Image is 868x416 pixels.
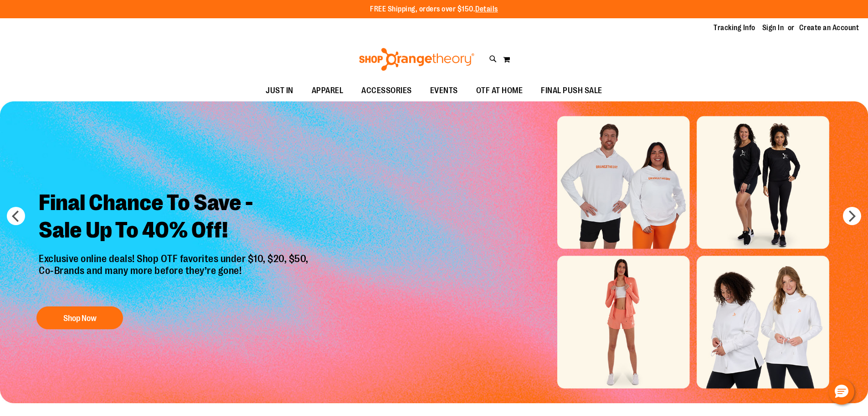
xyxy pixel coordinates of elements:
span: ACCESSORIES [361,80,412,101]
a: FINAL PUSH SALE [532,80,611,101]
a: EVENTS [421,80,467,101]
a: Tracking Info [714,23,755,33]
h2: Final Chance To Save - Sale Up To 40% Off! [32,182,318,253]
a: JUST IN [257,80,303,101]
span: FINAL PUSH SALE [541,80,602,101]
a: Details [475,5,498,13]
a: Create an Account [799,23,859,33]
p: Exclusive online deals! Shop OTF favorites under $10, $20, $50, Co-Brands and many more before th... [32,253,318,298]
img: Shop Orangetheory [358,48,476,71]
p: FREE Shipping, orders over $150. [370,4,498,15]
button: next [843,207,861,225]
span: EVENTS [430,80,458,101]
button: Hello, have a question? Let’s chat. [829,379,854,405]
span: OTF AT HOME [476,80,523,101]
button: prev [7,207,25,225]
a: Final Chance To Save -Sale Up To 40% Off! Exclusive online deals! Shop OTF favorites under $10, $... [32,182,318,334]
a: Sign In [762,23,784,33]
button: Shop Now [36,306,123,329]
span: APPAREL [312,80,344,101]
a: APPAREL [303,80,353,101]
a: OTF AT HOME [467,80,532,101]
span: JUST IN [266,80,293,101]
a: ACCESSORIES [352,80,421,101]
